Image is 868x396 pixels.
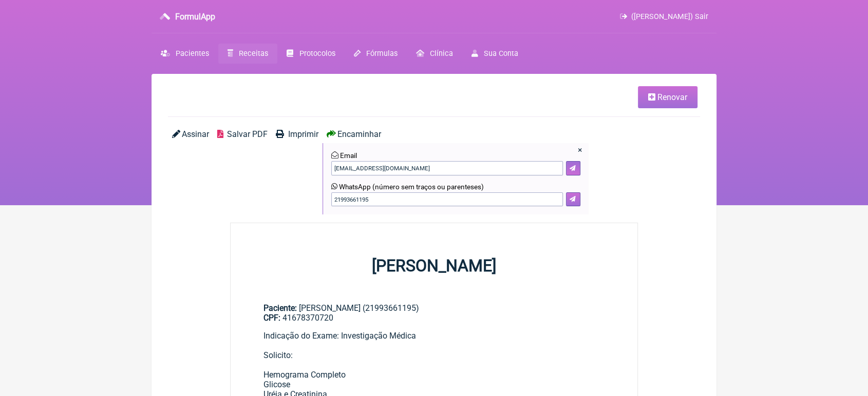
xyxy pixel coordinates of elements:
[299,49,335,58] span: Protocolos
[217,129,268,214] a: Salvar PDF
[231,256,637,275] h1: [PERSON_NAME]
[339,183,484,191] span: WhatsApp (número sem traços ou parenteses)
[263,303,605,323] div: [PERSON_NAME] (21993661195)
[462,44,527,64] a: Sua Conta
[152,44,218,64] a: Pacientes
[175,12,215,22] h3: FormulApp
[340,151,357,160] span: Email
[430,49,453,58] span: Clínica
[407,44,462,64] a: Clínica
[263,313,280,323] span: CPF:
[182,129,209,139] span: Assinar
[239,49,268,58] span: Receitas
[172,129,209,139] a: Assinar
[218,44,277,64] a: Receitas
[366,49,398,58] span: Fórmulas
[277,44,344,64] a: Protocolos
[337,129,381,139] span: Encaminhar
[288,129,318,139] span: Imprimir
[263,303,297,313] span: Paciente:
[327,129,381,139] a: Encaminhar
[176,49,209,58] span: Pacientes
[631,12,708,21] span: ([PERSON_NAME]) Sair
[657,92,687,102] span: Renovar
[620,12,708,21] a: ([PERSON_NAME]) Sair
[484,49,518,58] span: Sua Conta
[276,129,318,214] a: Imprimir
[638,86,697,108] a: Renovar
[578,145,582,155] a: Fechar
[345,44,407,64] a: Fórmulas
[263,313,605,323] div: 41678370720
[227,129,268,139] span: Salvar PDF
